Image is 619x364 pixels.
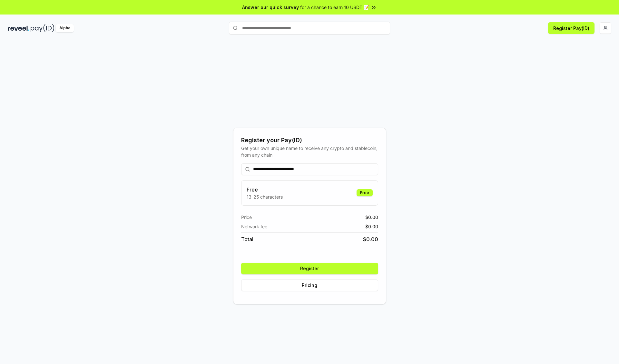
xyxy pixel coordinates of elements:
[241,263,378,274] button: Register
[241,145,378,158] div: Get your own unique name to receive any crypto and stablecoin, from any chain
[241,280,378,291] button: Pricing
[300,4,369,11] span: for a chance to earn 10 USDT 📝
[548,22,594,34] button: Register Pay(ID)
[365,214,378,221] span: $ 0.00
[8,24,29,32] img: reveel_dark
[365,223,378,230] span: $ 0.00
[241,235,253,243] span: Total
[241,223,267,230] span: Network fee
[241,136,378,145] div: Register your Pay(ID)
[247,186,283,193] h3: Free
[247,193,283,200] p: 13-25 characters
[241,214,252,221] span: Price
[363,235,378,243] span: $ 0.00
[357,189,373,196] div: Free
[56,24,74,32] div: Alpha
[31,24,54,32] img: pay_id
[242,4,299,11] span: Answer our quick survey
